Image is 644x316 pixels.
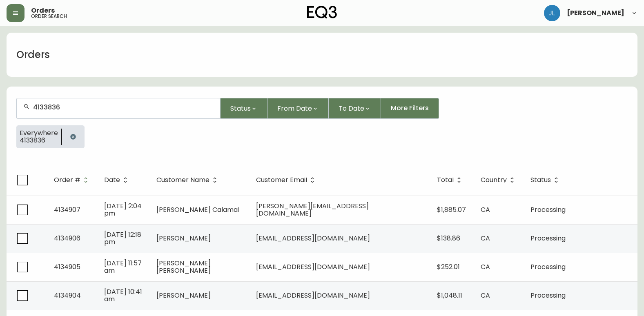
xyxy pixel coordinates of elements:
button: From Date [267,98,329,119]
span: [PERSON_NAME] [567,10,624,16]
span: [EMAIL_ADDRESS][DOMAIN_NAME] [256,234,370,243]
span: [PERSON_NAME] Calamai [156,205,239,214]
span: [DATE] 11:57 am [104,258,142,275]
span: Processing [530,291,566,300]
span: Orders [31,7,55,14]
span: Status [530,178,551,182]
span: [DATE] 10:41 am [104,287,142,304]
span: [PERSON_NAME] [156,234,211,243]
h5: order search [31,14,67,19]
span: [DATE] 12:18 pm [104,230,141,247]
span: 4134906 [54,234,80,243]
span: $1,885.07 [437,205,466,214]
span: 4134904 [54,291,81,300]
span: Country [481,176,517,184]
span: CA [481,262,490,271]
span: Status [530,176,562,184]
span: Date [104,178,120,182]
span: Customer Name [156,176,220,184]
span: $138.86 [437,234,460,243]
img: 1c9c23e2a847dab86f8017579b61559c [544,5,560,21]
span: $252.01 [437,262,460,271]
span: Customer Email [256,176,318,184]
button: More Filters [381,98,439,119]
span: Order # [54,176,91,184]
span: More Filters [391,104,429,113]
span: [EMAIL_ADDRESS][DOMAIN_NAME] [256,291,370,300]
span: To Date [339,103,364,113]
span: [PERSON_NAME][EMAIL_ADDRESS][DOMAIN_NAME] [256,201,369,218]
span: Processing [530,262,566,271]
span: Processing [530,234,566,243]
span: 4133836 [20,137,58,144]
span: [PERSON_NAME] [156,291,211,300]
span: Order # [54,178,80,182]
img: logo [307,6,337,19]
h1: Orders [16,48,50,62]
span: 4134907 [54,205,80,214]
span: Customer Name [156,178,209,182]
span: Total [437,178,454,182]
button: To Date [329,98,381,119]
span: [DATE] 2:04 pm [104,201,142,218]
span: From Date [277,103,312,113]
span: Country [481,178,507,182]
input: Search [33,103,214,111]
span: 4134905 [54,262,80,271]
span: Total [437,176,464,184]
span: CA [481,234,490,243]
span: [EMAIL_ADDRESS][DOMAIN_NAME] [256,262,370,271]
span: CA [481,291,490,300]
button: Status [221,98,267,119]
span: CA [481,205,490,214]
span: $1,048.11 [437,291,462,300]
span: Customer Email [256,178,307,182]
span: Processing [530,205,566,214]
span: [PERSON_NAME] [PERSON_NAME] [156,258,211,275]
span: Date [104,176,131,184]
span: Everywhere [20,129,58,137]
span: Status [230,103,251,113]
